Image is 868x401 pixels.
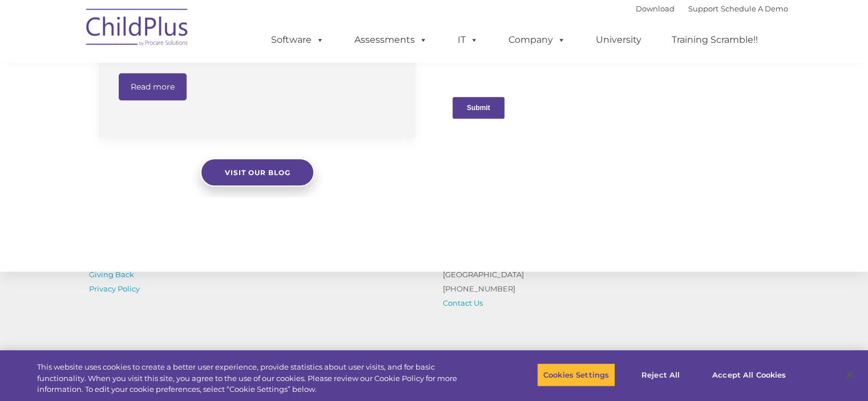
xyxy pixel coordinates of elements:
div: This website uses cookies to create a better user experience, provide statistics about user visit... [37,362,478,395]
button: Cookies Settings [537,363,615,387]
p: [STREET_ADDRESS] Suite 1000 [GEOGRAPHIC_DATA] [PHONE_NUMBER] [443,239,603,310]
span: Last name [159,75,193,84]
a: IT [446,29,490,51]
a: Read more [119,73,187,100]
a: University [584,29,653,51]
button: Reject All [625,363,696,387]
span: Visit our blog [224,168,290,177]
button: Accept All Cookies [706,363,792,387]
a: Visit our blog [200,158,314,187]
a: Company [497,29,577,51]
a: Software [260,29,336,51]
a: Support [688,4,718,13]
a: Training Scramble!! [660,29,769,51]
a: Giving Back [89,270,134,279]
span: Phone number [159,122,207,131]
a: Download [636,4,675,13]
a: Privacy Policy [89,284,140,293]
img: ChildPlus by Procare Solutions [80,1,195,58]
a: Assessments [343,29,439,51]
font: | [636,4,788,13]
a: Contact Us [443,298,483,307]
button: Close [837,362,862,387]
a: Schedule A Demo [721,4,788,13]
